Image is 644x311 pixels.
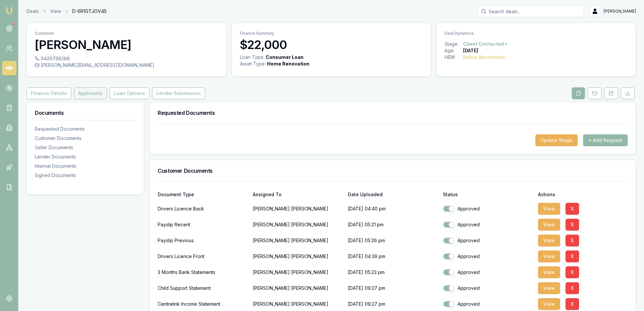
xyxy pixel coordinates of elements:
button: + Add Request [583,134,628,146]
div: [DATE] [463,47,478,54]
span: [PERSON_NAME] [604,9,636,14]
div: Payslip Recent [158,218,247,231]
p: [DATE] 09:27 pm [348,297,438,311]
button: View [538,203,560,215]
p: Finance Summary [240,31,423,36]
button: X [565,219,579,231]
div: Approved [443,269,533,276]
button: View [538,282,560,294]
div: Home Renovation [267,61,309,67]
a: Deals [27,8,39,15]
div: Loan Type: [240,54,264,61]
button: View [538,219,560,231]
div: Lender Documents [35,154,136,160]
p: [PERSON_NAME] [PERSON_NAME] [253,218,343,231]
h3: Documents [35,110,136,115]
div: Drivers Licence Back [158,202,247,215]
h3: Requested Documents [158,110,628,115]
h3: $22,000 [240,38,423,51]
button: X [565,298,579,310]
div: Consumer Loan [266,54,303,61]
p: [DATE] 05:21 pm [348,218,438,231]
img: emu-icon-u.png [5,7,13,15]
div: Payslip Previous [158,234,247,247]
a: Finance Details [27,87,73,99]
div: 3 Months Bank Statements [158,266,247,279]
p: [PERSON_NAME] [PERSON_NAME] [253,297,343,311]
button: Finance Details [27,87,71,99]
div: Internal Documents [35,163,136,169]
p: Customer [35,31,218,36]
div: Signed Documents [35,172,136,179]
p: [PERSON_NAME] [PERSON_NAME] [253,234,343,247]
p: [DATE] 05:26 pm [348,234,438,247]
a: View [50,8,61,15]
div: Approved [443,285,533,291]
div: Approved [443,221,533,228]
div: Child Support Statement [158,282,247,295]
p: [DATE] 09:27 pm [348,282,438,295]
nav: breadcrumb [27,8,107,15]
div: Asset Type : [240,61,266,67]
a: Applicants [73,87,108,99]
span: D-6R1GTJOV45 [72,8,107,15]
p: [DATE] 04:40 pm [348,202,438,215]
p: [PERSON_NAME] [PERSON_NAME] [253,266,343,279]
div: 0426796288 [35,55,218,62]
button: Loan Options [110,87,149,99]
button: X [565,250,579,262]
button: Lender Submission [152,87,205,99]
h3: Customer Documents [158,168,628,173]
div: Approved [443,205,533,212]
div: Requested Documents [35,126,136,132]
button: View [538,298,560,310]
button: X [565,282,579,294]
div: [PERSON_NAME][EMAIL_ADDRESS][DOMAIN_NAME] [35,62,218,68]
div: Assigned To [253,192,343,197]
h3: [PERSON_NAME] [35,38,218,51]
button: X [565,235,579,246]
p: [DATE] 04:39 pm [348,250,438,263]
div: Document Type [158,192,247,197]
button: View [538,235,560,246]
input: Search deals [478,5,584,17]
div: Status [443,192,533,197]
div: Approved [443,237,533,244]
button: View [538,250,560,262]
div: Age: [445,47,463,54]
a: Loan Options [108,87,151,99]
div: Below Benchmark [463,54,505,61]
button: Client Contacted [463,41,509,47]
p: [DATE] 05:23 pm [348,266,438,279]
div: Centrelink Income Statement [158,297,247,311]
div: Approved [443,301,533,307]
div: HEM: [445,54,463,61]
div: Seller Documents [35,144,136,151]
div: Stage: [445,41,463,47]
button: Update Stage [535,134,578,146]
div: Date Uploaded [348,192,438,197]
div: Drivers Licence Front [158,250,247,263]
a: Lender Submission [151,87,206,99]
button: View [538,266,560,278]
button: X [565,203,579,215]
div: Customer Documents [35,135,136,142]
div: Actions [538,192,628,197]
p: [PERSON_NAME] [PERSON_NAME] [253,250,343,263]
div: Approved [443,253,533,260]
p: [PERSON_NAME] [PERSON_NAME] [253,282,343,295]
p: Deal Dynamics [445,31,628,36]
button: Applicants [74,87,107,99]
p: [PERSON_NAME] [PERSON_NAME] [253,202,343,215]
button: X [565,266,579,278]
